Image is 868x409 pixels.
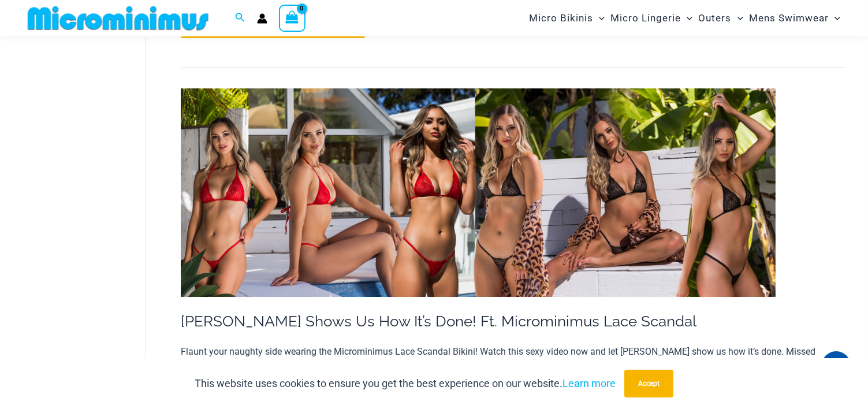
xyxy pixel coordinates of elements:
[699,3,732,33] span: Outers
[746,3,843,33] a: Mens SwimwearMenu ToggleMenu Toggle
[829,3,840,33] span: Menu Toggle
[195,375,616,392] p: This website uses cookies to ensure you get the best experience on our website.
[608,3,695,33] a: Micro LingerieMenu ToggleMenu Toggle
[23,5,213,31] img: MM SHOP LOGO FLAT
[235,11,245,25] a: Search icon link
[610,3,681,33] span: Micro Lingerie
[257,13,267,24] a: Account icon link
[732,3,743,33] span: Menu Toggle
[624,370,673,397] button: Accept
[279,5,306,31] a: View Shopping Cart, empty
[562,377,616,389] a: Learn more
[749,3,829,33] span: Mens Swimwear
[526,3,608,33] a: Micro BikinisMenu ToggleMenu Toggle
[524,2,845,35] nav: Site Navigation
[529,3,593,33] span: Micro Bikinis
[696,3,746,33] a: OutersMenu ToggleMenu Toggle
[181,343,844,395] p: Flaunt your naughty side wearing the Microminimus Lace Scandal Bikini! Watch this sexy video now ...
[181,88,776,297] img: TAYLA 2000 x 700 Thumbnail
[181,313,696,330] a: [PERSON_NAME] Shows Us How It’s Done! Ft. Microminimus Lace Scandal
[593,3,605,33] span: Menu Toggle
[681,3,692,33] span: Menu Toggle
